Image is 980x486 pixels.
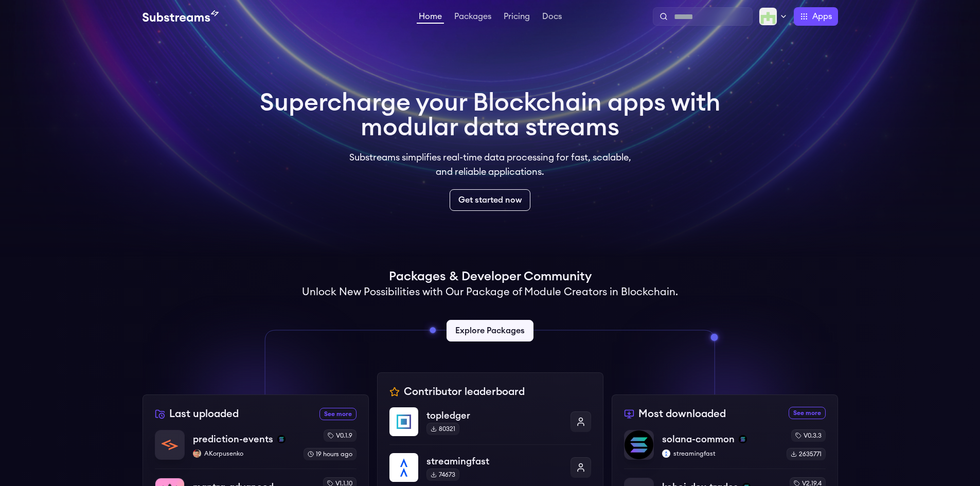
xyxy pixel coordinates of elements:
p: streamingfast [662,449,778,458]
p: solana-common [662,432,735,446]
a: See more most downloaded packages [789,407,826,419]
div: 19 hours ago [304,448,357,460]
div: v0.3.3 [791,429,826,442]
p: prediction-events [193,432,273,446]
span: Apps [812,10,832,23]
p: AKorpusenko [193,449,295,458]
h2: Unlock New Possibilities with Our Package of Module Creators in Blockchain. [302,285,678,299]
img: solana-common [625,430,653,459]
img: Substream's logo [142,10,219,23]
img: prediction-events [155,430,184,459]
a: See more recently uploaded packages [319,408,357,420]
img: AKorpusenko [193,449,201,458]
p: Substreams simplifies real-time data processing for fast, scalable, and reliable applications. [342,150,638,179]
img: solana [739,435,747,443]
div: 2635771 [787,448,826,460]
a: Home [417,12,444,24]
img: streamingfast [389,453,418,482]
a: solana-commonsolana-commonsolanastreamingfaststreamingfastv0.3.32635771 [624,429,826,469]
a: Explore Packages [447,320,533,341]
a: prediction-eventsprediction-eventssolanaAKorpusenkoAKorpusenkov0.1.919 hours ago [155,429,357,469]
img: solana [277,435,286,443]
img: topledger [389,407,418,436]
p: streamingfast [426,454,562,469]
img: streamingfast [662,449,670,458]
h1: Supercharge your Blockchain apps with modular data streams [260,91,721,140]
div: 74673 [426,469,459,481]
a: Get started now [450,189,530,211]
a: Docs [540,12,564,23]
h1: Packages & Developer Community [389,268,592,285]
div: 80321 [426,423,459,435]
a: Pricing [502,12,532,23]
div: v0.1.9 [324,429,357,442]
img: Profile [759,7,777,26]
a: topledgertopledger80321 [389,407,591,444]
p: topledger [426,408,562,423]
a: Packages [452,12,493,23]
